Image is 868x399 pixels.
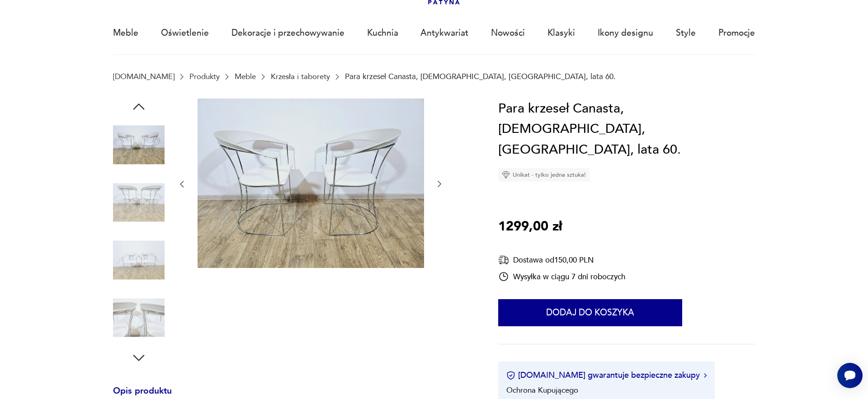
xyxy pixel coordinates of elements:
button: Dodaj do koszyka [498,299,682,326]
a: Ikony designu [598,12,653,54]
p: 1299,00 zł [498,216,562,237]
a: [DOMAIN_NAME] [113,72,175,81]
img: Ikona strzałki w prawo [704,373,707,378]
a: Kuchnia [367,12,398,54]
h1: Para krzeseł Canasta, [DEMOGRAPHIC_DATA], [GEOGRAPHIC_DATA], lata 60. [498,99,755,160]
div: Wysyłka w ciągu 7 dni roboczych [498,271,625,282]
a: Antykwariat [420,12,468,54]
img: Ikona dostawy [498,254,509,266]
a: Meble [113,12,138,54]
img: Zdjęcie produktu Para krzeseł Canasta, Arrben, Włochy, lata 60. [113,235,165,286]
a: Meble [235,72,256,81]
img: Zdjęcie produktu Para krzeseł Canasta, Arrben, Włochy, lata 60. [113,119,165,171]
li: Ochrona Kupującego [506,385,578,395]
a: Dekoracje i przechowywanie [231,12,344,54]
a: Klasyki [547,12,575,54]
img: Zdjęcie produktu Para krzeseł Canasta, Arrben, Włochy, lata 60. [113,292,165,343]
p: Para krzeseł Canasta, [DEMOGRAPHIC_DATA], [GEOGRAPHIC_DATA], lata 60. [345,72,616,81]
a: Produkty [189,72,220,81]
a: Nowości [491,12,525,54]
a: Style [676,12,696,54]
img: Zdjęcie produktu Para krzeseł Canasta, Arrben, Włochy, lata 60. [198,99,424,268]
a: Oświetlenie [161,12,209,54]
div: Unikat - tylko jedna sztuka! [498,168,590,182]
button: [DOMAIN_NAME] gwarantuje bezpieczne zakupy [506,370,707,381]
div: Dostawa od 150,00 PLN [498,254,625,266]
img: Zdjęcie produktu Para krzeseł Canasta, Arrben, Włochy, lata 60. [113,177,165,228]
img: Ikona diamentu [502,171,510,179]
a: Krzesła i taborety [271,72,330,81]
iframe: Smartsupp widget button [837,363,863,388]
img: Ikona certyfikatu [506,371,515,380]
a: Promocje [718,12,755,54]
